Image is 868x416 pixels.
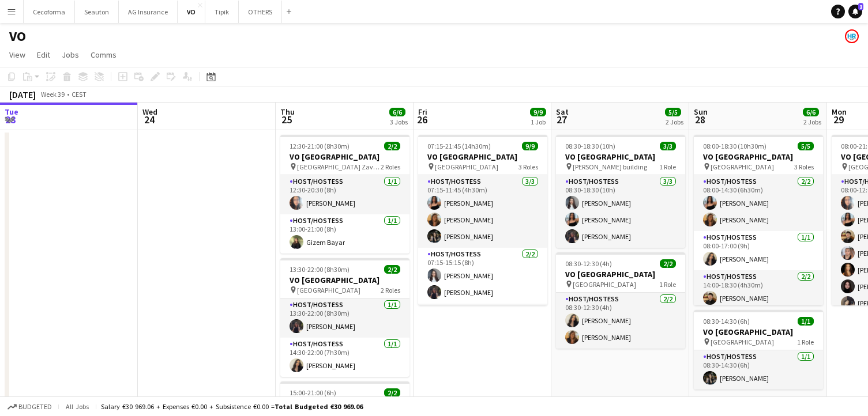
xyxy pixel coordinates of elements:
span: 1/1 [798,317,814,326]
span: 9/9 [530,108,546,116]
span: 2/2 [384,265,400,274]
span: [PERSON_NAME] building [573,162,647,171]
app-job-card: 07:15-21:45 (14h30m)9/9VO [GEOGRAPHIC_DATA] [GEOGRAPHIC_DATA]3 RolesHost/Hostess3/307:15-11:45 (4... [418,135,547,305]
div: 2 Jobs [803,118,821,126]
div: 08:30-18:30 (10h)3/3VO [GEOGRAPHIC_DATA] [PERSON_NAME] building1 RoleHost/Hostess3/308:30-18:30 (... [556,135,685,248]
button: OTHERS [239,1,282,23]
h3: VO [GEOGRAPHIC_DATA] [556,152,685,162]
span: [GEOGRAPHIC_DATA] [297,286,360,294]
app-card-role: Host/Hostess3/308:30-18:30 (10h)[PERSON_NAME][PERSON_NAME][PERSON_NAME] [556,175,685,248]
span: 28 [692,113,708,126]
span: 2/2 [384,142,400,150]
span: 08:30-18:30 (10h) [565,142,615,150]
span: 3 Roles [794,162,814,171]
span: 1 [858,3,863,10]
span: View [9,50,25,60]
button: Budgeted [6,400,54,413]
span: 23 [3,113,18,126]
span: 2 Roles [381,286,400,294]
a: 1 [848,5,862,18]
span: Mon [832,107,847,117]
h3: VO [GEOGRAPHIC_DATA] [280,275,409,285]
span: 12:30-21:00 (8h30m) [290,142,350,150]
app-card-role: Host/Hostess2/208:30-12:30 (4h)[PERSON_NAME][PERSON_NAME] [556,293,685,349]
span: Budgeted [18,403,52,411]
span: Comms [91,50,117,60]
span: 3 Roles [518,162,538,171]
span: Wed [142,107,157,117]
span: 6/6 [389,108,405,116]
span: [GEOGRAPHIC_DATA] Zaventem [297,162,381,171]
span: 5/5 [665,108,681,116]
div: 1 Job [531,118,546,126]
app-job-card: 08:00-18:30 (10h30m)5/5VO [GEOGRAPHIC_DATA] [GEOGRAPHIC_DATA]3 RolesHost/Hostess2/208:00-14:30 (6... [694,135,823,305]
span: Fri [418,107,427,117]
app-card-role: Host/Hostess1/114:30-22:00 (7h30m)[PERSON_NAME] [280,338,409,377]
app-card-role: Host/Hostess2/214:00-18:30 (4h30m)[PERSON_NAME] [694,270,823,326]
span: 15:00-21:00 (6h) [290,388,336,397]
a: Edit [32,47,55,62]
app-job-card: 08:30-12:30 (4h)2/2VO [GEOGRAPHIC_DATA] [GEOGRAPHIC_DATA]1 RoleHost/Hostess2/208:30-12:30 (4h)[PE... [556,252,685,349]
app-job-card: 08:30-14:30 (6h)1/1VO [GEOGRAPHIC_DATA] [GEOGRAPHIC_DATA]1 RoleHost/Hostess1/108:30-14:30 (6h)[PE... [694,310,823,389]
span: Sat [556,107,569,117]
span: 2/2 [660,259,676,268]
span: Week 39 [38,90,67,99]
span: 29 [830,113,847,126]
span: 25 [279,113,295,126]
div: 3 Jobs [390,118,408,126]
span: 1 Role [659,280,676,289]
span: Tue [5,107,18,117]
span: 9/9 [522,142,538,150]
app-card-role: Host/Hostess1/108:30-14:30 (6h)[PERSON_NAME] [694,350,823,389]
span: 08:30-14:30 (6h) [703,317,750,326]
span: [GEOGRAPHIC_DATA] [573,280,636,289]
span: All jobs [63,402,91,411]
h3: VO [GEOGRAPHIC_DATA] [694,327,823,337]
a: Jobs [57,47,84,62]
h3: VO [GEOGRAPHIC_DATA] [694,152,823,162]
app-card-role: Host/Hostess1/113:30-22:00 (8h30m)[PERSON_NAME] [280,298,409,338]
div: 2 Jobs [666,118,683,126]
button: AG Insurance [119,1,178,23]
span: 2 Roles [381,162,400,171]
span: 26 [416,113,427,126]
span: 5/5 [798,142,814,150]
app-job-card: 13:30-22:00 (8h30m)2/2VO [GEOGRAPHIC_DATA] [GEOGRAPHIC_DATA]2 RolesHost/Hostess1/113:30-22:00 (8h... [280,258,409,377]
h3: VO [GEOGRAPHIC_DATA] [556,269,685,279]
div: [DATE] [9,89,36,100]
a: Comms [86,47,121,62]
span: [GEOGRAPHIC_DATA] [711,338,774,346]
span: 6/6 [803,108,819,116]
span: 1 Role [659,162,676,171]
h3: VO [GEOGRAPHIC_DATA] [418,152,547,162]
span: 2/2 [384,388,400,397]
button: Cecoforma [24,1,75,23]
span: 3/3 [660,142,676,150]
button: VO [178,1,205,23]
span: Sun [694,107,708,117]
span: Jobs [62,50,79,60]
button: Tipik [205,1,239,23]
button: Seauton [75,1,119,23]
div: CEST [72,90,87,99]
app-job-card: 12:30-21:00 (8h30m)2/2VO [GEOGRAPHIC_DATA] [GEOGRAPHIC_DATA] Zaventem2 RolesHost/Hostess1/112:30-... [280,135,409,254]
span: [GEOGRAPHIC_DATA] [711,162,774,171]
a: View [5,47,30,62]
h3: VO [GEOGRAPHIC_DATA] [280,152,409,162]
div: Salary €30 969.06 + Expenses €0.00 + Subsistence €0.00 = [101,402,363,411]
app-card-role: Host/Hostess1/108:00-17:00 (9h)[PERSON_NAME] [694,231,823,270]
app-card-role: Host/Hostess1/113:00-21:00 (8h)Gizem Bayar [280,214,409,254]
span: 08:30-12:30 (4h) [565,259,612,268]
app-card-role: Host/Hostess2/208:00-14:30 (6h30m)[PERSON_NAME][PERSON_NAME] [694,175,823,231]
span: 08:00-18:30 (10h30m) [703,142,766,150]
app-card-role: Host/Hostess1/112:30-20:30 (8h)[PERSON_NAME] [280,175,409,214]
app-card-role: Host/Hostess2/207:15-15:15 (8h)[PERSON_NAME][PERSON_NAME] [418,248,547,304]
span: 1 Role [797,338,814,346]
span: Edit [37,50,50,60]
span: 24 [141,113,157,126]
